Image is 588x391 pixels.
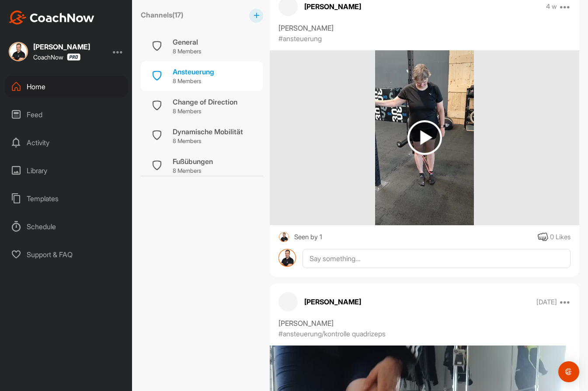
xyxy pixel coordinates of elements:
[558,361,579,382] div: Open Intercom Messenger
[9,42,28,61] img: square_38f7acb14888d2e6b63db064192df83b.jpg
[278,249,296,266] img: avatar
[546,2,557,11] p: 4 w
[304,1,361,12] p: [PERSON_NAME]
[294,232,322,243] div: Seen by 1
[9,10,94,24] img: CoachNow
[5,188,128,209] div: Templates
[407,120,442,155] img: play
[33,43,90,50] div: [PERSON_NAME]
[375,50,473,225] img: media
[278,33,322,44] p: #ansteuerung
[5,104,128,126] div: Feed
[173,167,213,175] p: 8 Members
[173,77,214,86] p: 8 Members
[173,47,201,56] p: 8 Members
[173,66,214,77] div: Ansteuerung
[173,107,237,116] p: 8 Members
[278,232,289,243] img: square_38f7acb14888d2e6b63db064192df83b.jpg
[173,137,243,146] p: 8 Members
[67,53,80,61] img: CoachNow Pro
[278,23,571,33] div: [PERSON_NAME]
[5,160,128,182] div: Library
[5,216,128,237] div: Schedule
[33,53,80,61] div: CoachNow
[5,244,128,265] div: Support & FAQ
[173,37,201,47] div: General
[550,232,571,242] div: 0 Likes
[278,328,386,339] p: #ansteuerung/kontrolle quadrizeps
[5,132,128,154] div: Activity
[304,297,361,307] p: [PERSON_NAME]
[173,156,213,167] div: Fußübungen
[141,10,183,20] label: Channels ( 17 )
[173,97,237,107] div: Change of Direction
[278,318,571,328] div: [PERSON_NAME]
[173,126,243,137] div: Dynamische Mobilität
[536,298,557,307] p: [DATE]
[5,76,128,98] div: Home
